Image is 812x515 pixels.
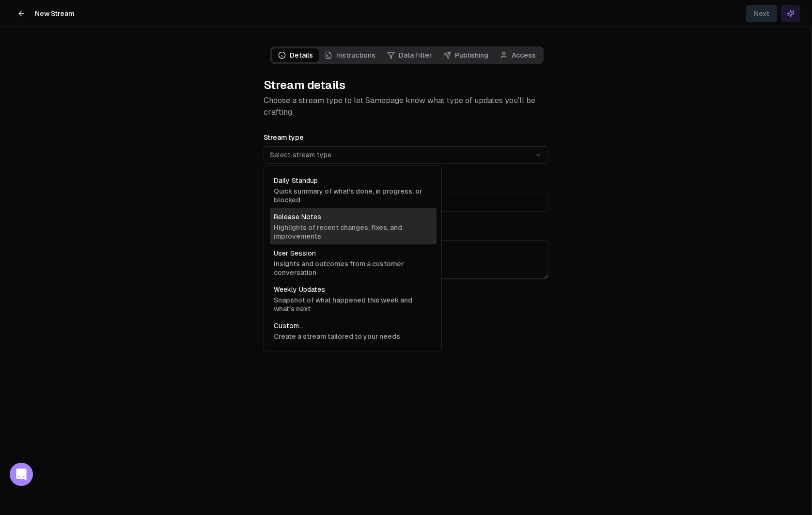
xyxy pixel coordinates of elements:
span: Weekly Updates [274,286,325,293]
span: Custom... [274,322,303,330]
p: Insights and outcomes from a customer conversation [274,260,433,277]
p: Create a stream tailored to your needs [274,333,400,341]
p: Snapshot of what happened this week and what's next [274,296,433,313]
span: User Session [274,249,316,257]
p: Quick summary of what's done, in progress, or blocked [274,187,433,204]
p: Highlights of recent changes, fixes, and improvements [274,224,433,241]
span: Daily Standup [274,177,318,184]
span: Release Notes [274,213,321,221]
